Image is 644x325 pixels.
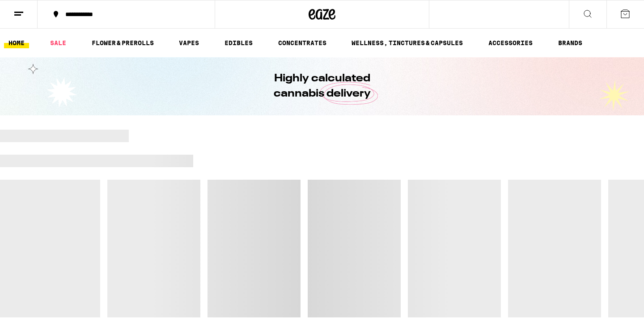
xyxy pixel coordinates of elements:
a: HOME [4,38,29,48]
a: VAPES [174,38,203,48]
a: FLOWER & PREROLLS [87,38,158,48]
a: ACCESSORIES [484,38,537,48]
a: EDIBLES [220,38,257,48]
a: SALE [46,38,71,48]
a: CONCENTRATES [274,38,331,48]
a: BRANDS [554,38,587,48]
a: WELLNESS, TINCTURES & CAPSULES [347,38,467,48]
h1: Highly calculated cannabis delivery [248,71,396,101]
